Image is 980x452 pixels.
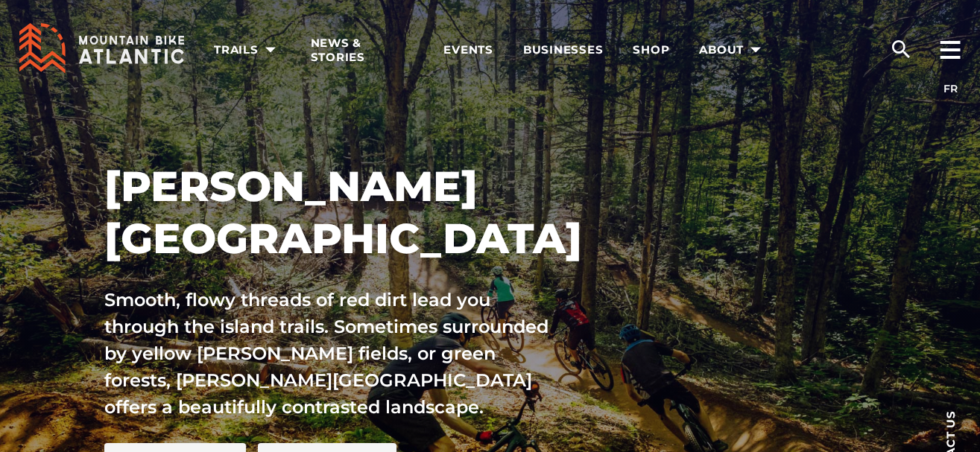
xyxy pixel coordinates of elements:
span: Events [443,42,493,57]
span: Shop [633,42,669,57]
ion-icon: arrow dropdown [260,39,281,60]
ion-icon: arrow dropdown [745,39,766,60]
a: FR [943,82,958,95]
h1: [PERSON_NAME][GEOGRAPHIC_DATA] [104,160,631,264]
ion-icon: search [889,37,913,61]
span: News & Stories [311,36,414,65]
span: About [699,42,766,57]
span: Businesses [523,42,604,57]
p: Smooth, flowy threads of red dirt lead you through the island trails. Sometimes surrounded by yel... [104,287,557,421]
span: Trails [214,42,281,57]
